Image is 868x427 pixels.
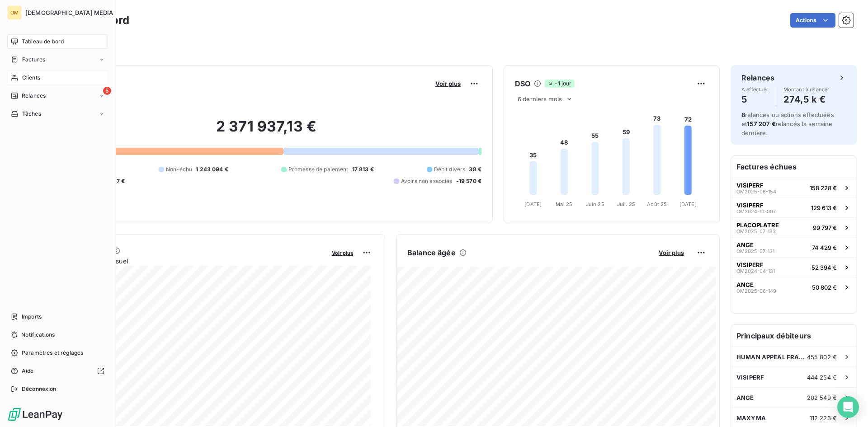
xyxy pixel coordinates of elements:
[647,201,667,207] tspan: Août 25
[545,80,574,88] span: -1 jour
[731,257,857,277] button: VISIPERFOM2024-04-13152 394 €
[807,394,837,401] span: 202 549 €
[736,394,754,401] span: ANGE
[22,385,57,393] span: Déconnexion
[166,165,192,174] span: Non-échu
[731,197,857,217] button: VISIPERFOM2024-10-007129 613 €
[731,217,857,237] button: PLACOPLATREOM2025-07-13399 797 €
[518,95,562,103] span: 6 derniers mois
[811,264,837,271] span: 52 394 €
[434,165,466,174] span: Débit divers
[731,178,857,197] button: VISIPERFOM2025-06-154158 228 €
[7,364,108,378] a: Aide
[25,9,113,16] span: [DEMOGRAPHIC_DATA] MEDIA
[790,13,835,28] button: Actions
[51,256,325,266] span: Chiffre d'affaires mensuel
[22,92,46,100] span: Relances
[515,78,530,89] h6: DSO
[731,277,857,297] button: ANGEOM2025-06-14950 802 €
[736,209,776,214] span: OM2024-10-007
[407,247,456,258] h6: Balance âgée
[22,367,34,375] span: Aide
[810,184,837,192] span: 158 228 €
[731,156,857,178] h6: Factures échues
[22,313,42,321] span: Imports
[731,237,857,257] button: ANGEOM2025-07-13174 429 €
[103,87,111,95] span: 5
[736,414,766,422] span: MAXYMA
[783,87,830,92] span: Montant à relancer
[741,92,769,107] h4: 5
[21,331,55,339] span: Notifications
[22,74,40,82] span: Clients
[811,204,837,211] span: 129 613 €
[435,80,461,87] span: Voir plus
[332,250,353,256] span: Voir plus
[196,165,228,174] span: 1 243 094 €
[352,165,374,174] span: 17 813 €
[679,201,697,207] tspan: [DATE]
[659,249,684,256] span: Voir plus
[741,111,745,118] span: 8
[807,374,837,381] span: 444 254 €
[556,201,572,207] tspan: Mai 25
[736,229,776,234] span: OM2025-07-133
[812,244,837,251] span: 74 429 €
[736,374,764,381] span: VISIPERF
[736,249,774,254] span: OM2025-07-131
[22,110,41,118] span: Tâches
[524,201,542,207] tspan: [DATE]
[401,177,453,185] span: Avoirs non associés
[456,177,481,185] span: -19 570 €
[813,224,837,231] span: 99 797 €
[812,284,837,291] span: 50 802 €
[288,165,349,174] span: Promesse de paiement
[736,189,776,194] span: OM2025-06-154
[22,56,45,64] span: Factures
[22,349,83,357] span: Paramètres et réglages
[736,288,776,294] span: OM2025-06-149
[736,281,754,288] span: ANGE
[7,5,22,20] div: OM
[7,407,63,422] img: Logo LeanPay
[736,182,764,189] span: VISIPERF
[807,353,837,361] span: 455 802 €
[469,165,481,174] span: 38 €
[747,120,775,127] span: 157 207 €
[736,241,754,249] span: ANGE
[837,396,859,418] div: Open Intercom Messenger
[736,353,807,361] span: HUMAN APPEAL FRANCE
[736,261,764,268] span: VISIPERF
[810,414,837,422] span: 112 223 €
[329,249,356,257] button: Voir plus
[22,38,64,46] span: Tableau de bord
[783,92,830,107] h4: 274,5 k €
[617,201,635,207] tspan: Juil. 25
[656,249,687,257] button: Voir plus
[741,111,834,136] span: relances ou actions effectuées et relancés la semaine dernière.
[741,87,769,92] span: À effectuer
[741,72,774,83] h6: Relances
[51,117,481,145] h2: 2 371 937,13 €
[586,201,604,207] tspan: Juin 25
[736,202,764,209] span: VISIPERF
[736,268,775,274] span: OM2024-04-131
[433,80,463,88] button: Voir plus
[736,221,779,229] span: PLACOPLATRE
[731,325,857,347] h6: Principaux débiteurs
